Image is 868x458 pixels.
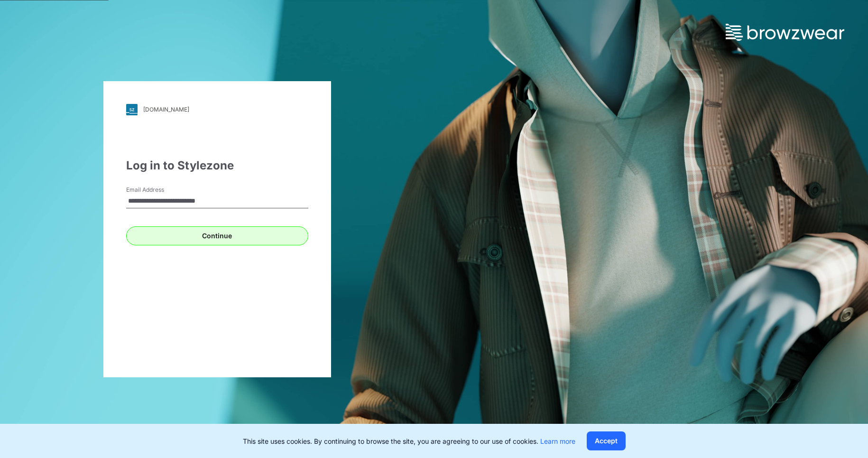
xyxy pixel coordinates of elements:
p: This site uses cookies. By continuing to browse the site, you are agreeing to our use of cookies. [243,436,575,446]
div: Log in to Stylezone [126,157,308,174]
button: Accept [587,431,626,450]
a: [DOMAIN_NAME] [126,104,308,115]
button: Continue [126,226,308,245]
img: svg+xml;base64,PHN2ZyB3aWR0aD0iMjgiIGhlaWdodD0iMjgiIHZpZXdCb3g9IjAgMCAyOCAyOCIgZmlsbD0ibm9uZSIgeG... [126,104,138,115]
a: Learn more [540,437,575,445]
div: [DOMAIN_NAME] [143,106,189,113]
label: Email Address [126,186,193,194]
img: browzwear-logo.73288ffb.svg [726,24,844,41]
